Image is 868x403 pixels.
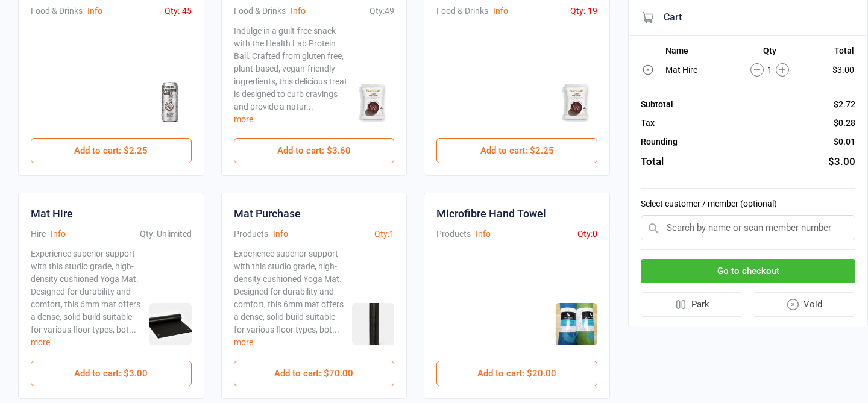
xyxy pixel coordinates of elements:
div: $2.72 [834,98,855,111]
input: Search by name or scan member number [641,215,855,240]
button: more [234,336,253,349]
th: Total [814,46,854,60]
div: Products [436,228,471,240]
div: $0.28 [834,117,855,130]
div: Mat Hire [31,205,73,222]
div: Experience superior support with this studio grade, high-density cushioned Yoga Mat. Designed for... [234,248,348,349]
button: Info [476,228,491,240]
img: Mat Hire [149,303,192,345]
div: Rounding [641,136,678,148]
button: Add to cart: $3.00 [31,361,192,386]
label: Select customer / member (optional) [641,198,855,210]
div: Qty: 0 [577,228,597,240]
img: Microfibre Hand Towel [555,303,597,345]
div: Food & Drinks [31,5,83,17]
th: Qty [727,46,813,60]
th: Name [665,46,725,60]
div: 1 [727,63,813,77]
button: Add to cart: $70.00 [234,361,395,386]
img: Coconut Water (Staff) [149,80,192,122]
div: Indulge in a guilt-free snack with the Health Lab Protein Ball. Crafted from gluten free, plant-b... [234,25,348,126]
img: Mat Purchase [352,303,394,345]
div: Food & Drinks [436,5,488,17]
button: Info [273,228,288,240]
div: $3.00 [828,154,855,170]
div: Qty: Unlimited [140,228,192,240]
div: Food & Drinks [234,5,286,17]
div: Microfibre Hand Towel [436,205,546,222]
div: Qty: 49 [370,5,394,17]
button: Add to cart: $2.25 [436,138,597,163]
button: Add to cart: $2.25 [31,138,192,163]
div: Hire [31,228,46,240]
button: Info [493,5,508,17]
img: Health Lab Protein Ball (Staff) [555,80,597,122]
button: Add to cart: $3.60 [234,138,395,163]
td: Mat Hire [665,61,725,78]
div: Qty: 1 [374,228,394,240]
div: Mat Purchase [234,205,301,222]
div: $0.01 [834,136,855,148]
div: Qty: -45 [165,5,192,17]
button: more [31,336,50,349]
button: Void [753,292,856,317]
td: $3.00 [814,61,854,78]
div: Total [641,154,664,170]
img: Health Lab Protein Ball [352,80,394,122]
div: Experience superior support with this studio grade, high-density cushioned Yoga Mat. Designed for... [31,248,145,349]
button: Add to cart: $20.00 [436,361,597,386]
button: Info [87,5,102,17]
button: Info [51,228,66,240]
div: Subtotal [641,98,673,111]
button: Info [291,5,306,17]
div: Tax [641,117,655,130]
button: Go to checkout [641,259,855,284]
button: Park [641,292,743,317]
div: Qty: -19 [570,5,597,17]
div: Products [234,228,268,240]
button: more [234,113,253,126]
